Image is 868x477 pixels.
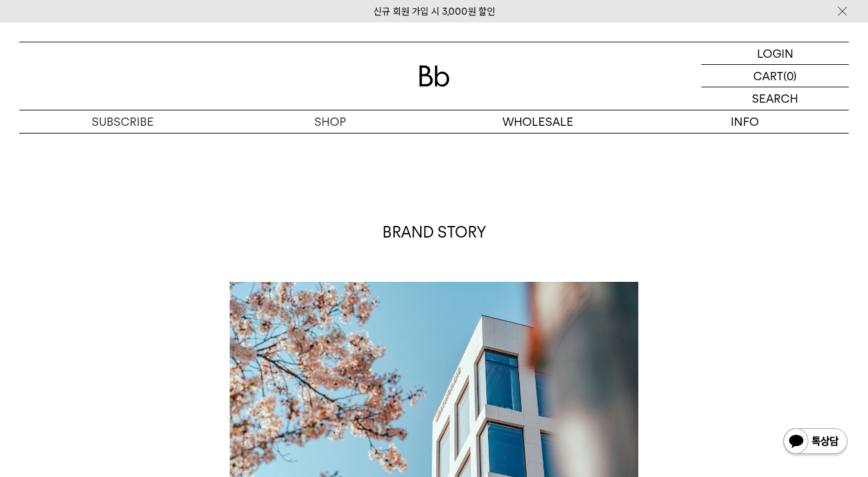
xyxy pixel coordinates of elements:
[642,110,849,133] p: INFO
[419,65,450,87] img: 로고
[701,42,849,65] a: LOGIN
[782,427,849,458] img: 카카오톡 채널 1:1 채팅 버튼
[757,42,794,64] p: LOGIN
[701,65,849,87] a: CART (0)
[753,65,783,87] p: CART
[783,65,797,87] p: (0)
[230,221,638,243] p: BRAND STORY
[752,87,798,110] p: SEARCH
[226,110,434,133] a: SHOP
[373,6,495,17] a: 신규 회원 가입 시 3,000원 할인
[19,110,226,133] a: SUBSCRIBE
[434,110,642,133] p: WHOLESALE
